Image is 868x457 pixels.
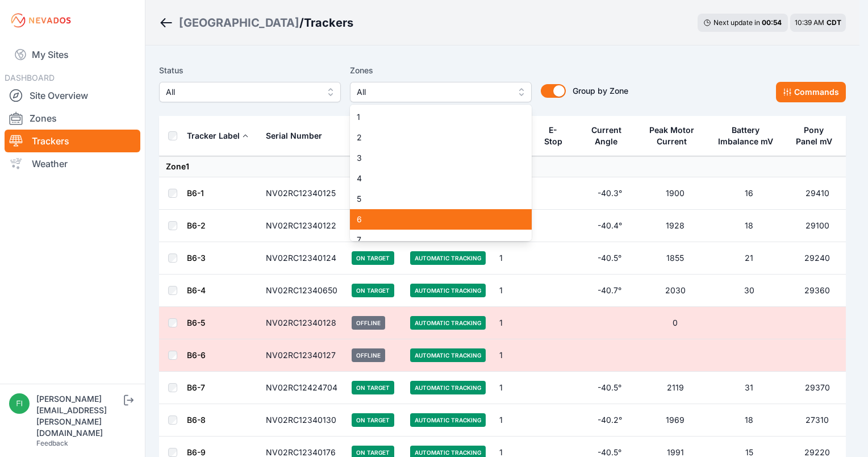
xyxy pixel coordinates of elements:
span: 7 [357,234,511,246]
div: All [350,105,532,241]
span: 5 [357,193,511,205]
span: 1 [357,111,511,123]
span: 3 [357,152,511,164]
span: All [357,85,509,99]
button: All [350,82,532,102]
span: 4 [357,173,511,184]
span: 2 [357,132,511,143]
span: 6 [357,214,511,225]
